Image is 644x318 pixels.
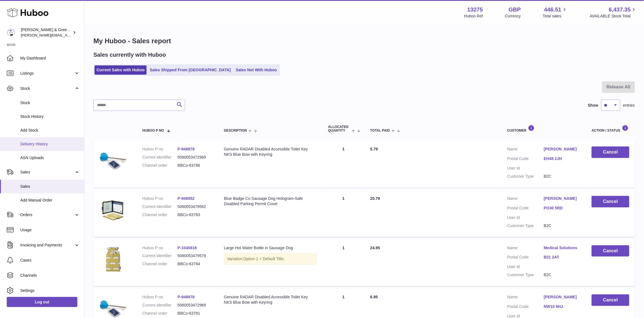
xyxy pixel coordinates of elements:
[507,255,544,261] dt: Postal Code
[588,103,598,108] label: Show
[20,100,80,106] span: Stock
[21,33,113,37] span: [PERSON_NAME][EMAIL_ADDRESS][DOMAIN_NAME]
[99,147,127,175] img: $_57.JPG
[544,147,580,152] a: [PERSON_NAME]
[178,295,195,299] a: P-948978
[544,6,561,13] span: 446.51
[142,129,164,132] span: Huboo P no
[464,13,483,19] div: Huboo Ref
[507,264,544,269] dt: User Id
[507,223,544,228] dt: Customer Type
[99,245,127,273] img: sausage_dog_hot_water_bottle_with_soft_cover.jpg
[20,273,80,278] span: Channels
[178,303,213,308] dd: 5060053472969
[507,272,544,278] dt: Customer Type
[370,147,378,151] span: 5.79
[142,163,178,168] dt: Channel order
[467,6,483,13] strong: 13275
[544,156,580,161] a: EH48 2JH
[507,205,544,212] dt: Postal Code
[178,155,213,160] dd: 5060053472969
[142,245,178,251] dt: Huboo P no
[224,196,317,207] div: Blue Badge Co Sausage Dog Hologram-Safe Disabled Parking Permit Cover
[592,245,629,257] button: Cancel
[544,304,580,309] a: NW10 8HJ
[178,261,213,267] dd: BBCo-63784
[93,36,635,45] h1: My Huboo - Sales report
[178,253,213,258] dd: 5060053479579
[590,6,637,19] a: 6,437.35 AVAILABLE Stock Total
[20,170,74,175] span: Sales
[20,128,80,133] span: Add Stock
[142,196,178,201] dt: Huboo P no
[507,166,544,171] dt: User Id
[328,125,350,132] span: ALLOCATED Quantity
[544,245,580,251] a: Medical Solutions
[507,156,544,163] dt: Postal Code
[142,253,178,258] dt: Current identifier
[142,261,178,267] dt: Channel order
[544,272,580,278] dd: B2C
[590,13,637,19] span: AVAILABLE Stock Total
[507,125,580,132] div: Customer
[322,190,365,237] td: 1
[224,147,317,157] div: Genuine RADAR Disabled Accessible Toilet Key NKS Blue Bow with Keyring
[20,212,74,218] span: Orders
[20,114,80,119] span: Stock History
[224,245,317,251] div: Large Hot Water Bottle in Sausage Dog
[20,86,74,91] span: Stock
[20,56,80,61] span: My Dashboard
[544,223,580,228] dd: B2C
[623,103,635,108] span: entries
[592,125,629,132] div: Action / Status
[322,141,365,187] td: 1
[20,227,80,233] span: Usage
[544,294,580,300] a: [PERSON_NAME]
[224,253,317,265] div: Variation:
[543,13,568,19] span: Total sales
[370,295,378,299] span: 6.95
[370,196,380,201] span: 20.79
[99,196,127,224] img: $_57.JPG
[544,255,580,260] a: B31 2AT
[507,215,544,220] dt: User Id
[505,13,521,19] div: Currency
[20,184,80,189] span: Sales
[592,294,629,306] button: Cancel
[95,65,147,75] a: Current Sales with Huboo
[142,212,178,218] dt: Channel order
[148,65,233,75] a: Sales Shipped From [GEOGRAPHIC_DATA]
[178,196,195,201] a: P-946952
[20,71,74,76] span: Listings
[20,155,80,161] span: ASN Uploads
[592,196,629,207] button: Cancel
[178,311,213,316] dd: BBCo-63781
[178,246,197,250] a: P-1040818
[20,288,80,293] span: Settings
[507,294,544,301] dt: Name
[20,258,80,263] span: Cases
[7,297,77,307] a: Log out
[142,204,178,209] dt: Current identifier
[178,204,213,209] dd: 5060053479562
[543,6,568,19] a: 446.51 Total sales
[20,198,80,203] span: Add Manual Order
[509,6,521,13] strong: GBP
[142,147,178,152] dt: Huboo P no
[544,205,580,211] a: PO30 5RD
[142,294,178,300] dt: Huboo P no
[93,51,166,59] h2: Sales currently with Huboo
[243,257,285,261] span: Option 1 = Default Title;
[370,129,390,132] span: Total paid
[224,129,247,132] span: Description
[322,240,365,286] td: 1
[507,196,544,203] dt: Name
[609,6,631,13] span: 6,437.35
[20,141,80,147] span: Delivery History
[507,174,544,179] dt: Customer Type
[178,163,213,168] dd: BBCo-63786
[178,147,195,151] a: P-948978
[370,246,380,250] span: 24.95
[178,212,213,218] dd: BBCo-63783
[592,147,629,158] button: Cancel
